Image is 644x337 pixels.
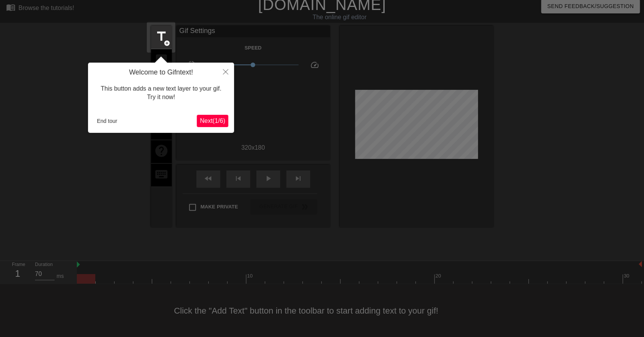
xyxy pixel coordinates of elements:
span: Next ( 1 / 6 ) [200,117,225,124]
button: Close [217,63,234,80]
button: Next [197,115,228,127]
h4: Welcome to Gifntext! [94,68,228,77]
button: End tour [94,115,120,127]
div: This button adds a new text layer to your gif. Try it now! [94,77,228,109]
